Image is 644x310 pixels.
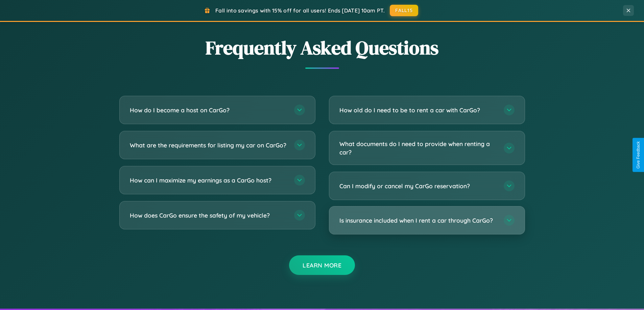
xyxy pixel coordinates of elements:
button: Learn More [289,255,355,275]
h3: How old do I need to be to rent a car with CarGo? [339,106,497,114]
button: FALL15 [390,5,418,16]
h3: How does CarGo ensure the safety of my vehicle? [130,211,287,220]
h3: What documents do I need to provide when renting a car? [339,140,497,156]
h2: Frequently Asked Questions [119,35,525,61]
div: Give Feedback [636,141,641,169]
h3: How can I maximize my earnings as a CarGo host? [130,176,287,185]
h3: What are the requirements for listing my car on CarGo? [130,141,287,149]
h3: Is insurance included when I rent a car through CarGo? [339,216,497,225]
span: Fall into savings with 15% off for all users! Ends [DATE] 10am PT. [215,7,385,14]
h3: Can I modify or cancel my CarGo reservation? [339,182,497,190]
h3: How do I become a host on CarGo? [130,106,287,114]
